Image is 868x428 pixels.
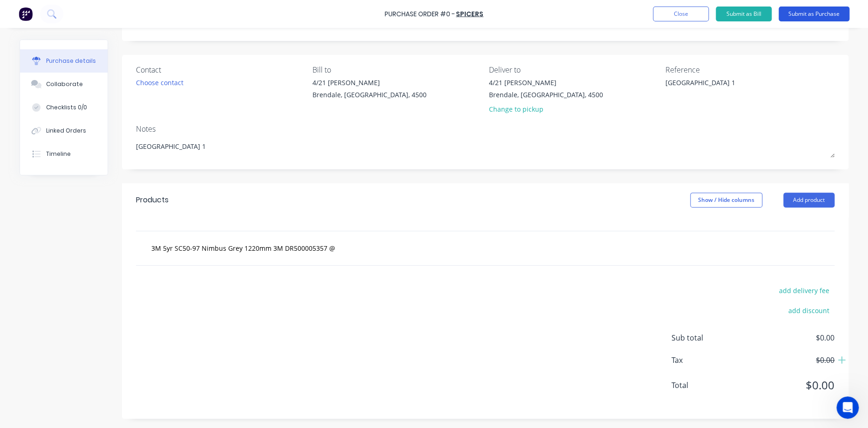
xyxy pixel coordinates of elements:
[716,7,772,21] button: Submit as Bill
[312,78,427,87] div: 4/21 [PERSON_NAME]
[46,57,96,65] div: Purchase details
[671,332,741,343] span: Sub total
[20,119,108,142] button: Linked Orders
[136,194,169,206] div: Products
[20,96,108,119] button: Checklists 0/0
[46,127,86,135] div: Linked Orders
[312,90,427,100] div: Brendale, [GEOGRAPHIC_DATA], 4500
[783,304,834,316] button: add discount
[665,64,834,75] div: Reference
[20,49,108,73] button: Purchase details
[136,64,305,75] div: Contact
[489,104,603,114] div: Change to pickup
[19,7,33,21] img: Factory
[741,377,834,394] span: $0.00
[690,193,762,207] button: Show / Hide columns
[489,90,603,100] div: Brendale, [GEOGRAPHIC_DATA], 4500
[741,332,834,343] span: $0.00
[20,142,108,166] button: Timeline
[489,64,658,75] div: Deliver to
[20,73,108,96] button: Collaborate
[312,64,482,75] div: Bill to
[783,193,834,207] button: Add product
[665,78,781,99] textarea: [GEOGRAPHIC_DATA] 1
[836,396,859,419] iframe: Intercom live chat
[46,150,71,158] div: Timeline
[46,103,87,112] div: Checklists 0/0
[489,78,603,87] div: 4/21 [PERSON_NAME]
[671,354,741,366] span: Tax
[46,80,83,88] div: Collaborate
[151,239,337,257] input: Start typing to add a product...
[456,9,483,19] a: Spicers
[741,354,834,366] span: $0.00
[653,7,709,21] button: Close
[385,9,455,19] div: Purchase Order #0 -
[773,284,834,296] button: add delivery fee
[136,137,834,158] textarea: [GEOGRAPHIC_DATA] 1
[671,380,741,391] span: Total
[136,123,834,134] div: Notes
[779,7,849,21] button: Submit as Purchase
[136,78,183,87] div: Choose contact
